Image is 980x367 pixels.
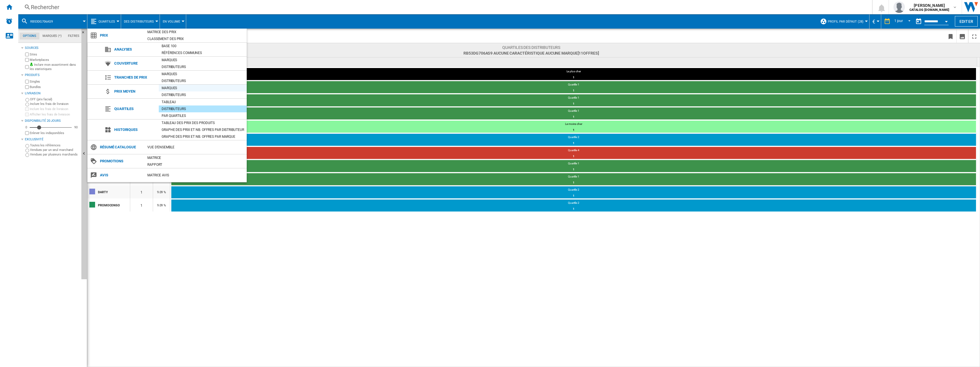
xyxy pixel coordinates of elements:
[97,143,144,151] span: Résumé catalogue
[144,155,247,161] div: Matrice
[159,85,247,91] div: Marques
[159,43,247,49] div: Base 100
[159,57,247,63] div: Marques
[144,144,247,150] div: Vue d'ensemble
[159,50,247,56] div: Références communes
[159,99,247,105] div: Tableau
[111,87,159,95] span: Prix moyen
[144,36,247,42] div: Classement des prix
[159,64,247,70] div: Distributeurs
[159,127,247,133] div: Graphe des prix et nb. offres par distributeur
[159,71,247,77] div: Marques
[144,29,247,35] div: Matrice des prix
[159,106,247,112] div: Distributeurs
[159,78,247,84] div: Distributeurs
[111,59,159,67] span: Couverture
[159,134,247,139] div: Graphe des prix et nb. offres par marque
[159,92,247,98] div: Distributeurs
[159,113,247,119] div: Par quartiles
[97,31,144,39] span: Prix
[97,171,144,179] span: Avis
[111,126,159,134] span: Historiques
[111,45,159,53] span: Analyses
[144,162,247,167] div: Rapport
[111,105,159,113] span: Quartiles
[97,157,144,165] span: Promotions
[159,120,247,126] div: Tableau des prix des produits
[144,172,247,178] div: Matrice AVIS
[111,73,159,81] span: Tranches de prix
